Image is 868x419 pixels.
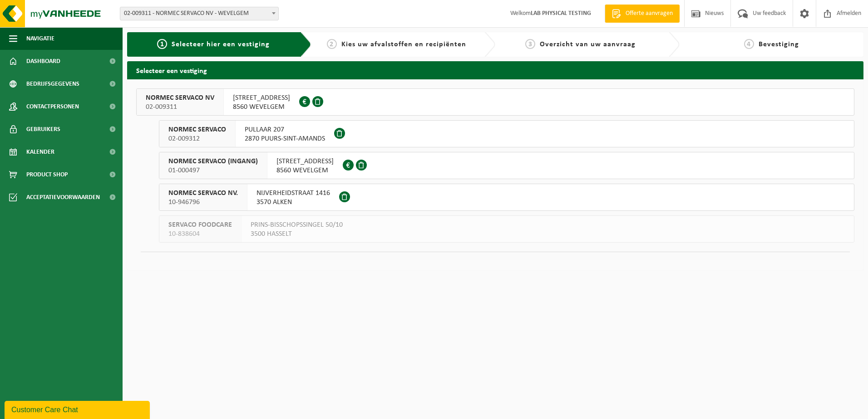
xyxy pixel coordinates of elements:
span: 4 [744,39,754,49]
span: NORMEC SERVACO NV. [168,189,238,198]
span: 02-009312 [168,134,226,143]
span: 01-000497 [168,166,258,175]
h2: Selecteer een vestiging [127,61,863,79]
span: 8560 WEVELGEM [233,102,290,112]
span: 2 [327,39,337,49]
span: Overzicht van uw aanvraag [540,41,636,48]
span: Product Shop [26,163,68,186]
span: 3500 HASSELT [251,229,343,239]
span: Navigatie [26,27,54,50]
strong: LAB PHYSICAL TESTING [531,10,591,17]
button: NORMEC SERVACO NV. 10-946796 NIJVERHEIDSTRAAT 14163570 ALKEN [159,184,854,211]
span: [STREET_ADDRESS] [233,93,290,102]
span: NORMEC SERVACO (INGANG) [168,157,258,166]
span: [STREET_ADDRESS] [276,157,334,166]
span: 02-009311 - NORMEC SERVACO NV - WEVELGEM [120,7,279,20]
button: NORMEC SERVACO (INGANG) 01-000497 [STREET_ADDRESS]8560 WEVELGEM [159,152,854,179]
span: Gebruikers [26,118,60,141]
span: 2870 PUURS-SINT-AMANDS [245,134,325,143]
span: Kies uw afvalstoffen en recipiënten [341,41,466,48]
iframe: chat widget [5,399,152,419]
span: Acceptatievoorwaarden [26,186,100,209]
span: NIJVERHEIDSTRAAT 1416 [256,189,330,198]
span: 1 [157,39,167,49]
span: Selecteer hier een vestiging [172,41,270,48]
span: PRINS-BISSCHOPSSINGEL 50/10 [251,220,343,229]
span: 10-946796 [168,198,238,207]
button: NORMEC SERVACO NV 02-009311 [STREET_ADDRESS]8560 WEVELGEM [136,88,854,116]
span: Bevestiging [759,41,799,48]
span: SERVACO FOODCARE [168,220,232,229]
span: Contactpersonen [26,95,79,118]
span: Kalender [26,141,54,163]
span: Dashboard [26,50,60,73]
span: 3570 ALKEN [256,198,330,207]
span: 02-009311 - NORMEC SERVACO NV - WEVELGEM [120,7,278,20]
button: NORMEC SERVACO 02-009312 PULLAAR 2072870 PUURS-SINT-AMANDS [159,120,854,147]
span: Offerte aanvragen [623,9,675,18]
a: Offerte aanvragen [605,5,680,23]
span: NORMEC SERVACO [168,125,226,134]
span: 3 [525,39,535,49]
span: 02-009311 [146,102,214,112]
span: Bedrijfsgegevens [26,73,79,95]
span: 8560 WEVELGEM [276,166,334,175]
span: NORMEC SERVACO NV [146,93,214,102]
span: 10-838604 [168,229,232,239]
span: PULLAAR 207 [245,125,325,134]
